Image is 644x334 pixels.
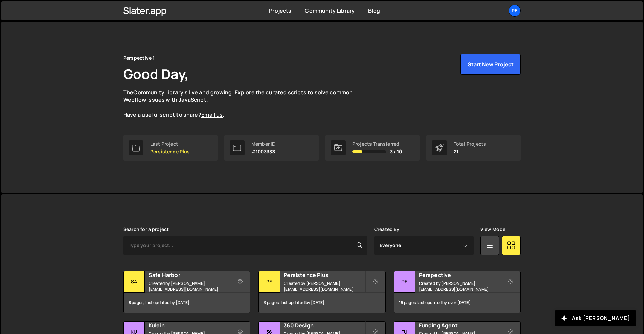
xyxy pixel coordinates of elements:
div: 8 pages, last updated by [DATE] [124,293,250,313]
a: Email us [201,111,223,119]
a: Projects [269,7,291,14]
div: Last Project [150,141,190,147]
small: Created by [PERSON_NAME][EMAIL_ADDRESS][DOMAIN_NAME] [419,280,500,292]
div: Sa [124,271,145,293]
h2: Safe Harbor [149,271,230,279]
h2: Funding Agent [419,322,500,329]
p: 21 [454,149,486,154]
div: Pe [394,271,415,293]
a: Sa Safe Harbor Created by [PERSON_NAME][EMAIL_ADDRESS][DOMAIN_NAME] 8 pages, last updated by [DATE] [123,271,250,313]
div: Total Projects [454,141,486,147]
div: 3 pages, last updated by [DATE] [259,293,385,313]
a: Pe [509,5,521,17]
div: Pe [259,271,280,293]
input: Type your project... [123,236,367,255]
p: Persistence Plus [150,149,190,154]
label: Search for a project [123,227,169,232]
small: Created by [PERSON_NAME][EMAIL_ADDRESS][DOMAIN_NAME] [284,280,365,292]
h2: 360 Design [284,322,365,329]
h2: Kulein [149,322,230,329]
button: Start New Project [460,54,521,75]
div: Perspective 1 [123,54,155,62]
a: Community Library [305,7,355,14]
span: 3 / 10 [390,149,402,154]
label: Created By [374,227,400,232]
h2: Perspective [419,271,500,279]
small: Created by [PERSON_NAME][EMAIL_ADDRESS][DOMAIN_NAME] [149,280,230,292]
button: Ask [PERSON_NAME] [555,310,636,326]
a: Community Library [133,89,183,96]
a: Pe Persistence Plus Created by [PERSON_NAME][EMAIL_ADDRESS][DOMAIN_NAME] 3 pages, last updated by... [258,271,385,313]
h2: Persistence Plus [284,271,365,279]
div: Projects Transferred [352,141,402,147]
p: The is live and growing. Explore the curated scripts to solve common Webflow issues with JavaScri... [123,89,366,119]
label: View Mode [480,227,505,232]
a: Blog [368,7,380,14]
div: 16 pages, last updated by over [DATE] [394,293,520,313]
h1: Good Day, [123,65,189,83]
a: Pe Perspective Created by [PERSON_NAME][EMAIL_ADDRESS][DOMAIN_NAME] 16 pages, last updated by ove... [394,271,521,313]
a: Last Project Persistence Plus [123,135,218,161]
div: Member ID [251,141,276,147]
p: #1003333 [251,149,276,154]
